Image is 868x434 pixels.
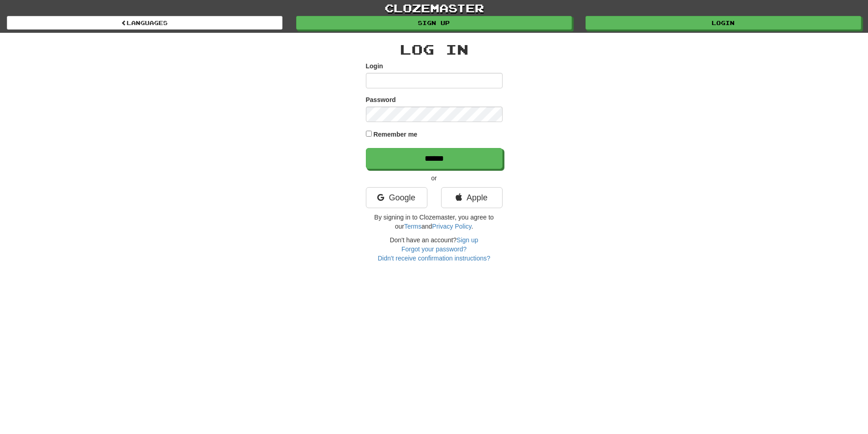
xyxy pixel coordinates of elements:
a: Apple [441,187,503,208]
label: Password [366,95,396,104]
label: Login [366,61,383,71]
a: Google [366,187,427,208]
a: Forgot your password? [401,245,467,253]
p: By signing in to Clozemaster, you agree to our and . [366,213,503,231]
a: Login [586,16,861,30]
a: Privacy Policy [432,223,471,230]
a: Languages [7,16,282,30]
a: Sign up [296,16,572,30]
div: Don't have an account? [366,235,503,263]
h2: Log In [366,42,503,57]
label: Remember me [373,130,417,139]
a: Didn't receive confirmation instructions? [378,255,490,262]
p: or [366,174,503,183]
a: Sign up [457,236,478,244]
a: Terms [404,223,421,230]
